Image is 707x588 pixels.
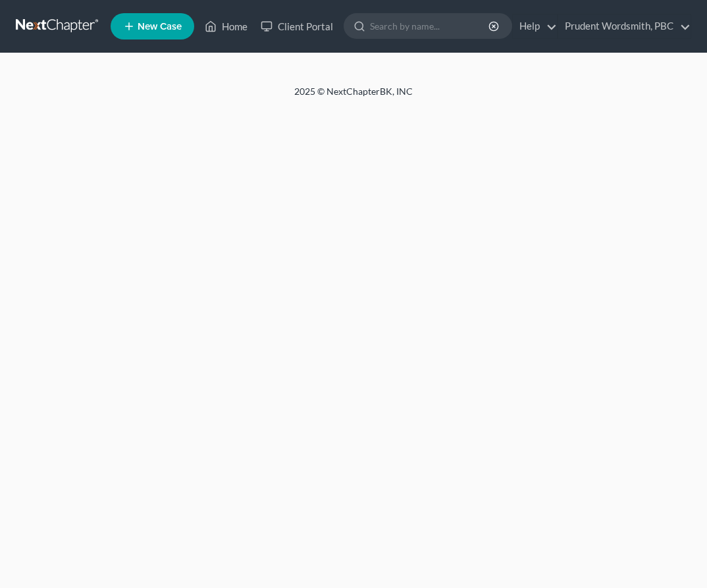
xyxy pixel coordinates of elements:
a: Help [513,14,557,38]
input: Search by name... [370,14,490,38]
span: New Case [138,22,182,32]
div: 2025 © NextChapterBK, INC [38,85,669,109]
a: Client Portal [254,14,340,38]
a: Prudent Wordsmith, PBC [558,14,691,38]
a: Home [198,14,254,38]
